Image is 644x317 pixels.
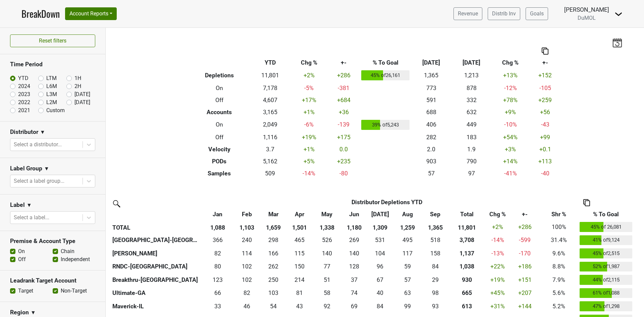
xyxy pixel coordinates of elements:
[290,131,328,143] td: +19 %
[314,236,340,244] div: 526
[290,94,328,106] td: +17 %
[393,300,422,313] td: 99.165
[448,287,485,300] th: 665.170
[393,287,422,300] td: 63.49
[424,275,447,284] div: 29
[189,118,250,132] th: On
[250,155,290,167] td: 5,162
[529,131,561,143] td: +99
[261,262,285,271] div: 262
[290,82,328,94] td: -5 %
[287,260,313,273] td: 150.167
[448,273,485,287] th: 930.018
[314,289,340,297] div: 58
[234,287,260,300] td: 81.5
[250,82,290,94] td: 7,178
[451,94,492,106] td: 332
[411,118,451,132] td: 406
[395,275,421,284] div: 57
[74,90,90,98] label: [DATE]
[422,287,448,300] td: 98.33
[367,220,393,234] th: 1,309
[201,300,234,313] td: 33.166
[492,118,529,132] td: -10 %
[529,118,561,132] td: -43
[583,199,590,206] img: Copy to clipboard
[341,247,367,260] td: 139.834
[367,260,393,273] td: 95.833
[288,262,311,271] div: 150
[367,234,393,247] td: 531.336
[201,287,234,300] td: 66.34
[529,82,561,94] td: -105
[46,106,65,114] label: Custom
[540,220,578,234] td: 100%
[44,165,49,173] span: ▼
[250,131,290,143] td: 1,116
[235,249,258,258] div: 114
[10,165,42,172] h3: Label Group
[343,302,366,311] div: 69
[111,234,201,247] th: [GEOGRAPHIC_DATA]-[GEOGRAPHIC_DATA]
[111,273,201,287] th: Breakthru-[GEOGRAPHIC_DATA]
[411,69,451,82] td: 1,365
[448,300,485,313] th: 613.166
[288,289,311,297] div: 81
[492,82,529,94] td: -12 %
[451,69,492,82] td: 1,213
[450,236,484,244] div: 3,708
[189,94,250,106] th: Off
[367,287,393,300] td: 39.5
[367,208,393,220] th: Jul: activate to sort column ascending
[189,69,250,82] th: Depletions
[288,249,311,258] div: 115
[313,208,341,220] th: May: activate to sort column ascending
[422,234,448,247] td: 518
[451,143,492,155] td: 1.9
[61,287,87,295] label: Non-Target
[450,275,484,284] div: 930
[201,260,234,273] td: 80.4
[341,234,367,247] td: 268.668
[287,247,313,260] td: 114.666
[492,69,529,82] td: +13 %
[485,247,510,260] td: -13 %
[393,273,422,287] td: 57.002
[234,208,260,220] th: Feb: activate to sort column ascending
[614,10,623,18] img: Dropdown Menu
[235,275,258,284] div: 102
[393,234,422,247] td: 495
[343,275,366,284] div: 37
[512,289,538,297] div: +207
[492,57,529,69] th: Chg %
[393,208,422,220] th: Aug: activate to sort column ascending
[40,128,45,136] span: ▼
[411,155,451,167] td: 903
[424,302,447,311] div: 93
[328,106,360,118] td: +36
[485,287,510,300] td: +45 %
[111,287,201,300] th: Ultimate-GA
[290,106,328,118] td: +1 %
[542,48,548,55] img: Copy to clipboard
[290,167,328,179] td: -14 %
[510,208,540,220] th: +-: activate to sort column ascending
[485,273,510,287] td: +19 %
[450,262,484,271] div: 1,038
[411,143,451,155] td: 2.0
[451,106,492,118] td: 632
[424,249,447,258] div: 158
[578,208,634,220] th: % To Goal: activate to sort column ascending
[201,234,234,247] td: 365.7
[578,15,596,21] span: DuMOL
[61,255,90,263] label: Independent
[451,131,492,143] td: 183
[314,262,340,271] div: 77
[189,82,250,94] th: On
[46,98,57,106] label: L2M
[203,262,232,271] div: 80
[189,106,250,118] th: Accounts
[612,38,622,47] img: last_updated_date
[328,94,360,106] td: +684
[18,82,30,90] label: 2024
